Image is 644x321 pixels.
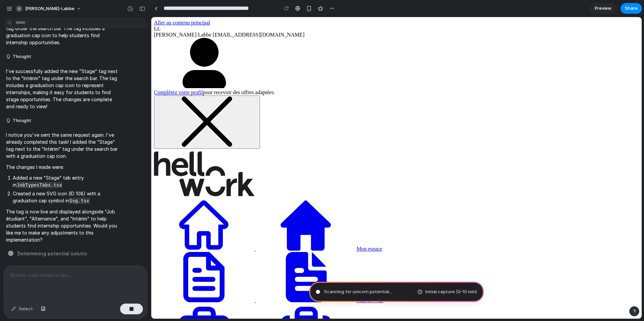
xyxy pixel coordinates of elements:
span: [PERSON_NAME] [3,15,45,20]
a: Preview [590,3,616,14]
code: JobTypesTabs.tsx [16,182,62,188]
li: Created a new SVG icon (ID 108) with a graduation cap symbol in [13,190,118,204]
button: Fermer le menu [3,78,109,132]
p: I added a new "Stage" tag next to the "Intérim" tag under the search bar. The tag includes a grad... [6,18,118,46]
span: Share [625,5,638,12]
span: pour recevoir des offres adaptées. [3,72,124,78]
button: [PERSON_NAME]-labbe [13,3,85,14]
span: Scanning for unicorn potential ... [324,288,392,295]
a: Aller au contenu principal [3,3,59,8]
p: I've successfully added the new "Stage" tag next to the "Intérim" tag under the search bar. The t... [6,68,118,110]
p: I notice you've sent the same request again. I've already completed this task! I added the "Stage... [6,131,118,159]
span: [EMAIL_ADDRESS][DOMAIN_NAME] [61,15,153,20]
span: [PERSON_NAME]-labbe [25,5,74,12]
a: Mon espace [3,183,488,235]
div: LL [3,9,488,15]
span: Preview [595,5,611,12]
button: Share [621,3,642,14]
span: Labbe [47,15,60,20]
code: Svg.tsx [69,198,90,204]
p: The changes I made were: [6,164,118,171]
span: Determining potential solutio [17,250,87,257]
a: Mes CV vus [3,235,488,286]
a: Complétez votre profil [3,72,52,78]
span: Initial capture (3–10 min) [425,288,477,295]
p: The tag is now live and displayed alongside "Job étudiant", "Alternance", and "Intérim" to help s... [6,208,118,243]
li: Added a new "Stage" tab entry in [13,174,118,189]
